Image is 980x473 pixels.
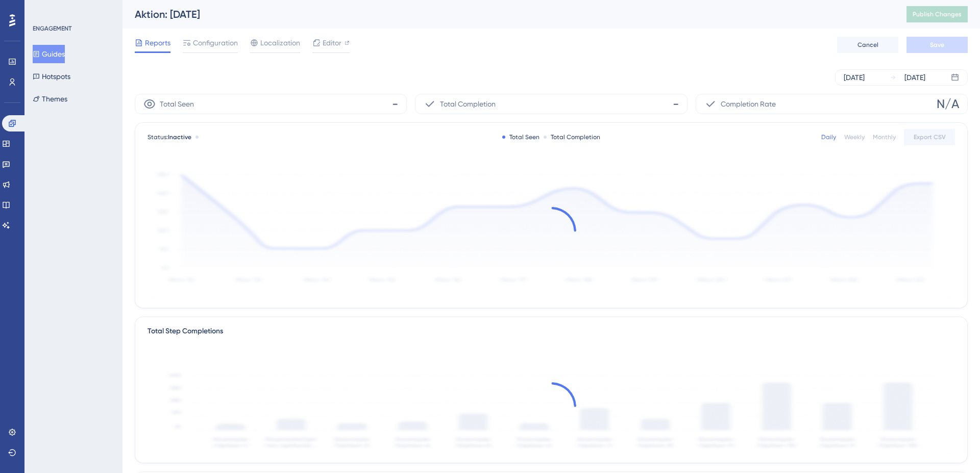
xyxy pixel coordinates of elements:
span: Publish Changes [913,10,962,18]
div: ENGAGEMENT [33,24,71,33]
span: Export CSV [914,133,946,141]
div: Total Seen [502,133,540,141]
button: Publish Changes [906,6,968,22]
div: [DATE] [844,71,865,84]
span: Configuration [193,37,238,49]
div: Monthly [873,133,896,141]
span: Total Completion [440,98,496,110]
div: Total Step Completions [148,325,223,337]
span: N/A [937,96,959,112]
span: Total Seen [160,98,194,110]
button: Themes [33,90,67,108]
span: Editor [323,37,341,49]
div: Weekly [844,133,865,141]
span: Localization [260,37,300,49]
span: - [673,96,679,112]
span: Save [930,41,944,49]
div: Total Completion [544,133,600,141]
span: Completion Rate [721,98,776,110]
button: Save [906,37,968,53]
span: Cancel [857,41,878,49]
div: Aktion: [DATE] [135,7,881,21]
button: Hotspots [33,67,70,86]
span: Status: [148,133,191,141]
button: Export CSV [904,129,955,145]
span: - [392,96,398,112]
button: Cancel [837,37,898,53]
span: Reports [145,37,170,49]
button: Guides [33,45,65,63]
span: Inactive [168,134,191,141]
div: Daily [821,133,836,141]
div: [DATE] [904,71,925,84]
